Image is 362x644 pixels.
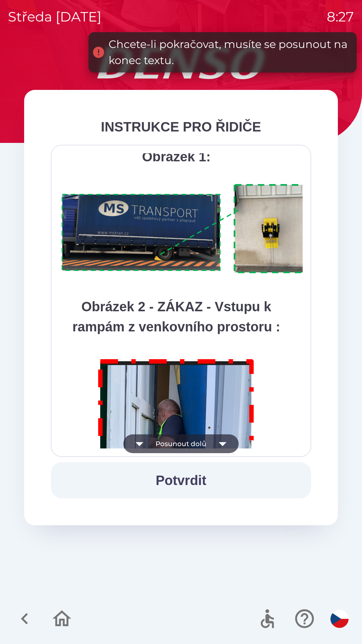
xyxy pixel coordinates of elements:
[90,350,262,597] img: M8MNayrTL6gAAAABJRU5ErkJggg==
[51,462,311,498] button: Potvrdit
[72,299,280,334] strong: Obrázek 2 - ZÁKAZ - Vstupu k rampám z venkovního prostoru :
[24,47,338,79] img: Logo
[109,36,350,68] div: Chcete-li pokračovat, musíte se posunout na konec textu.
[51,117,311,137] div: INSTRUKCE PRO ŘIDIČE
[327,7,354,27] p: 8:27
[123,434,239,453] button: Posunout dolů
[59,180,319,278] img: A1ym8hFSA0ukAAAAAElFTkSuQmCC
[142,149,211,164] strong: Obrázek 1:
[8,7,102,27] p: středa [DATE]
[330,610,349,628] img: cs flag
